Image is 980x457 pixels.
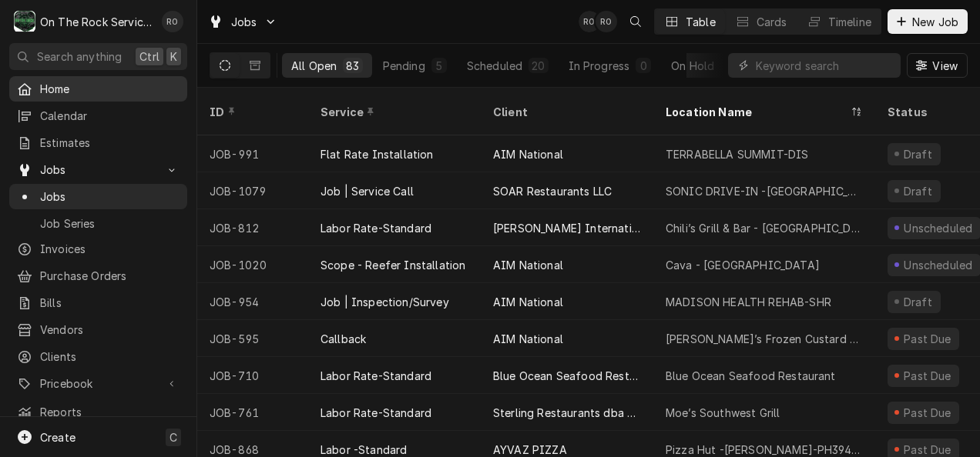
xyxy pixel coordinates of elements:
[907,53,968,78] button: View
[828,14,871,30] div: Timeline
[40,14,153,30] div: On The Rock Services
[321,294,449,310] div: Job | Inspection/Survey
[671,58,714,74] div: On Hold
[493,405,641,421] div: Sterling Restaurants dba Moe’s Southwest Grill
[579,11,600,32] div: RO
[197,135,308,172] div: JOB-991
[623,9,648,34] button: Open search
[202,9,284,35] a: Go to Jobs
[14,11,35,32] div: O
[902,220,975,236] div: Unscheduled
[909,14,962,30] span: New Job
[321,183,414,199] div: Job | Service Call
[162,11,183,32] div: Rich Ortega's Avatar
[666,405,780,421] div: Moe’s Southwest Grill
[493,183,612,199] div: SOAR Restaurants LLC
[40,431,76,444] span: Create
[40,108,180,124] span: Calendar
[40,241,180,257] span: Invoices
[40,375,156,392] span: Pricebook
[493,368,641,384] div: Blue Ocean Seafood Restaurant
[40,268,180,284] span: Purchase Orders
[197,172,308,209] div: JOB-1079
[9,43,187,70] button: Search anythingCtrlK
[321,331,366,347] div: Callback
[346,58,359,74] div: 83
[493,257,563,273] div: AIM National
[596,11,617,32] div: RO
[666,331,863,347] div: [PERSON_NAME]’s Frozen Custard - [GEOGRAPHIC_DATA]
[9,317,187,342] a: Vendors
[532,58,545,74] div: 20
[666,294,831,310] div: MADISON HEALTH REHAB-SHR
[435,58,444,74] div: 5
[197,283,308,320] div: JOB-954
[666,146,808,162] div: TERRABELLA SUMMIT-DIS
[757,14,787,30] div: Cards
[493,104,638,120] div: Client
[197,246,308,283] div: JOB-1020
[9,236,187,262] a: Invoices
[197,320,308,357] div: JOB-595
[9,157,187,182] a: Go to Jobs
[197,209,308,246] div: JOB-812
[902,331,954,347] div: Past Due
[902,368,954,384] div: Past Due
[210,104,293,120] div: ID
[666,220,863,236] div: Chili’s Grill & Bar - [GEOGRAPHIC_DATA]
[666,183,863,199] div: SONIC DRIVE-IN -[GEOGRAPHIC_DATA] [GEOGRAPHIC_DATA]
[139,48,159,65] span: Ctrl
[467,58,522,74] div: Scheduled
[666,257,820,273] div: Cava - [GEOGRAPHIC_DATA]
[9,211,187,236] a: Job Series
[569,58,630,74] div: In Progress
[321,146,434,162] div: Flat Rate Installation
[40,404,180,420] span: Reports
[929,58,961,74] span: View
[9,130,187,155] a: Estimates
[321,368,431,384] div: Labor Rate-Standard
[231,14,257,30] span: Jobs
[493,294,563,310] div: AIM National
[596,11,617,32] div: Rich Ortega's Avatar
[493,146,563,162] div: AIM National
[291,58,337,74] div: All Open
[40,322,180,338] span: Vendors
[9,399,187,425] a: Reports
[686,14,716,30] div: Table
[666,104,847,120] div: Location Name
[9,103,187,128] a: Calendar
[901,146,935,162] div: Draft
[169,429,177,445] span: C
[901,294,935,310] div: Draft
[9,76,187,102] a: Home
[639,58,648,74] div: 0
[197,394,308,431] div: JOB-761
[9,371,187,396] a: Go to Pricebook
[756,53,893,78] input: Keyword search
[493,220,641,236] div: [PERSON_NAME] International Inc
[197,357,308,394] div: JOB-710
[9,184,187,209] a: Jobs
[321,104,465,120] div: Service
[666,368,836,384] div: Blue Ocean Seafood Restaurant
[9,344,187,369] a: Clients
[383,58,425,74] div: Pending
[321,257,465,273] div: Scope - Reefer Installation
[493,331,563,347] div: AIM National
[14,11,35,32] div: On The Rock Services's Avatar
[40,349,180,365] span: Clients
[321,220,431,236] div: Labor Rate-Standard
[40,162,156,178] span: Jobs
[888,9,968,34] button: New Job
[170,48,177,65] span: K
[40,135,180,151] span: Estimates
[902,257,975,273] div: Unscheduled
[579,11,600,32] div: Rich Ortega's Avatar
[9,290,187,315] a: Bills
[37,48,122,65] span: Search anything
[902,405,954,421] div: Past Due
[321,405,431,421] div: Labor Rate-Standard
[40,81,180,97] span: Home
[162,11,183,32] div: RO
